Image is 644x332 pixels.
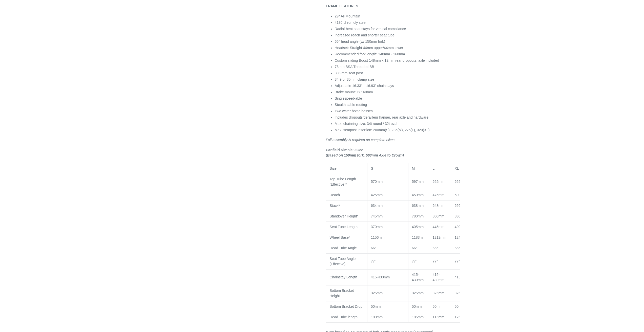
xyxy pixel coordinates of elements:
[330,204,340,208] span: Stack*
[335,108,460,114] li: Two water bottle bosses
[412,214,424,218] span: 780mm
[451,163,484,174] td: XL
[330,193,340,197] span: Reach
[326,285,367,301] td: Bottom Bracket Height
[335,65,374,69] span: 73mm BSA Threaded BB
[455,275,474,279] span: 415-430mm
[335,52,405,56] span: Recommended fork length: 140mm - 160mm
[330,177,356,186] span: Top Tube Length (Effective)*
[330,246,357,250] span: Head Tube Angle
[429,163,451,174] td: L
[371,291,383,295] span: 325mm
[433,291,445,295] span: 325mm
[330,214,359,218] span: Standover Height*
[433,193,445,197] span: 475mm
[327,153,404,157] i: Based on 150mm fork, 563mm Axle to Crown)
[367,163,408,174] td: S
[335,115,428,119] span: Includes dropouts/derailleur hanger, rear axle and hardware
[412,291,424,295] span: 325mm
[412,225,424,229] span: 405mm
[433,246,438,250] span: 66°
[326,163,367,174] td: Size
[371,259,376,263] span: 77°
[335,20,366,25] span: 4130 chromoly steel
[455,304,465,308] span: 50mm
[371,204,383,208] span: 634mm
[335,33,395,37] span: Increased reach and shorter seat tube
[433,204,445,208] span: 648mm
[455,204,467,208] span: 656mm
[412,193,424,197] span: 450mm
[326,148,364,157] b: Canfield Nimble 9 Geo (
[412,204,424,208] span: 638mm
[335,122,397,126] span: Max. chainring size: 34t round / 32t oval
[433,315,445,319] span: 115mm
[335,103,367,107] span: Stealth cable routing
[433,180,445,184] span: 625mm
[455,214,467,218] span: 830mm
[412,273,424,282] span: 415-430mm
[335,58,439,62] span: Custom sliding Boost 148mm x 12mm rear dropouts, axle included
[371,214,383,218] span: 745mm
[412,235,426,239] span: 1183mm
[335,27,406,31] span: Radial-bent seat stays for vertical compliance
[455,259,460,263] span: 77°
[371,315,383,319] span: 100mm
[330,235,350,239] span: Wheel Base*
[412,246,417,250] span: 66°
[455,291,467,295] span: 325mm
[335,90,460,95] li: Brake mount: IS 160mm
[330,257,356,266] span: Seat Tube Angle (Effective)
[455,315,467,319] span: 125mm
[412,304,422,308] span: 50mm
[335,96,362,100] span: Singlespeed-able
[335,39,385,43] span: 66° head angle (w/ 150mm fork)
[371,193,383,197] span: 425mm
[433,235,446,239] span: 1212mm
[326,138,396,142] em: Full assembly is required on complete bikes.
[326,4,358,8] b: FRAME FEATURES
[335,128,430,132] span: Max. seatpost insertion: 200mm(S), 235(M), 275(L), 320(XL)
[330,225,358,229] span: Seat Tube Length
[455,246,460,250] span: 66°
[408,163,429,174] td: M
[371,235,385,239] span: 1156mm
[455,180,467,184] span: 652mm
[433,304,443,308] span: 50mm
[330,304,363,308] span: Bottom Bracket Drop
[433,225,445,229] span: 445mm
[371,246,376,250] span: 66°
[412,180,424,184] span: 597mm
[455,225,467,229] span: 490mm
[335,77,374,81] span: 34.9 or 35mm clamp size
[371,180,383,184] span: 570mm
[335,46,403,50] span: Headset: Straight 44mm upper/44mm lower
[371,225,383,229] span: 370mm
[330,275,357,279] span: Chainstay Length
[433,273,445,282] span: 415-430mm
[335,71,363,75] span: 30.9mm seat post
[371,304,381,308] span: 50mm
[412,315,424,319] span: 105mm
[433,214,445,218] span: 800mm
[335,84,394,88] span: Adjustable 16.33“ – 16.93” chainstays
[330,315,358,319] span: Head Tube length
[455,235,468,239] span: 1241mm
[335,14,360,18] span: 29″ All Mountain
[412,259,417,263] span: 77°
[433,259,438,263] span: 77°
[371,275,390,279] span: 415-430mm
[455,193,467,197] span: 500mm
